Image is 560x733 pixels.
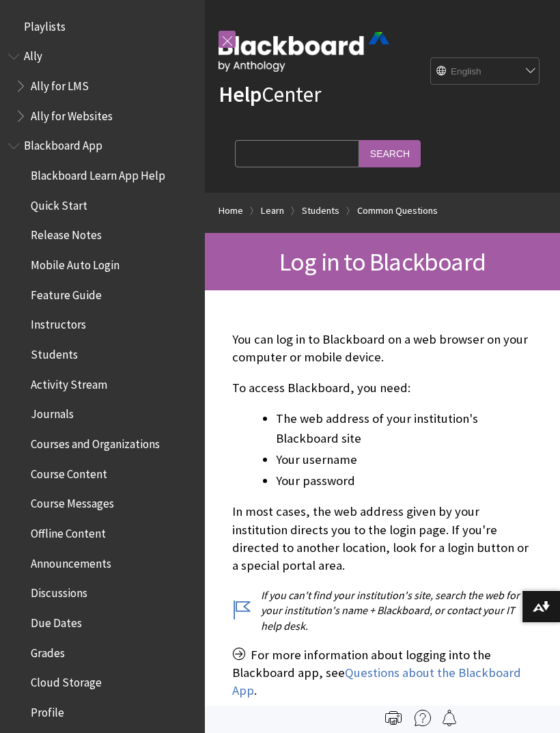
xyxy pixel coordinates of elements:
li: Your password [276,471,533,490]
span: Students [31,343,78,361]
nav: Book outline for Playlists [8,15,197,38]
span: Ally for Websites [31,105,113,123]
span: Quick Start [31,194,87,212]
span: Feature Guide [31,283,102,302]
img: Follow this page [441,710,458,726]
span: Course Content [31,462,107,481]
a: HelpCenter [219,81,321,108]
span: Activity Stream [31,373,107,391]
span: Grades [31,641,65,660]
span: Offline Content [31,522,106,540]
img: Blackboard by Anthology [219,32,389,72]
span: Instructors [31,314,86,332]
span: Courses and Organizations [31,432,160,451]
span: Ally for LMS [31,74,89,93]
a: Common Questions [357,202,438,219]
strong: Help [219,81,262,108]
a: Learn [261,202,284,219]
img: Print [385,710,402,726]
span: Blackboard Learn App Help [31,164,165,182]
li: Your username [276,450,533,469]
a: Students [302,202,339,219]
p: You can log in to Blackboard on a web browser on your computer or mobile device. [232,331,533,366]
span: Playlists [24,15,66,33]
span: Announcements [31,552,111,570]
span: Release Notes [31,224,102,243]
span: Mobile Auto Login [31,253,120,272]
input: Search [359,140,421,167]
p: To access Blackboard, you need: [232,379,533,397]
span: Course Messages [31,493,114,511]
span: Journals [31,403,74,421]
span: Blackboard App [24,135,102,153]
span: Log in to Blackboard [279,246,486,277]
span: Discussions [31,581,87,600]
span: Cloud Storage [31,671,102,689]
span: Due Dates [31,611,82,630]
span: Ally [24,45,42,64]
p: For more information about logging into the Blackboard app, see . [232,646,533,700]
p: If you can't find your institution's site, search the web for your institution's name + Blackboar... [232,587,533,633]
nav: Book outline for Anthology Ally Help [8,45,197,128]
img: More help [415,710,431,726]
a: Questions about the Blackboard App [232,665,521,699]
select: Site Language Selector [431,58,540,85]
span: Profile [31,701,64,719]
li: The web address of your institution's Blackboard site [276,409,533,447]
p: In most cases, the web address given by your institution directs you to the login page. If you're... [232,503,533,575]
a: Home [219,202,243,219]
